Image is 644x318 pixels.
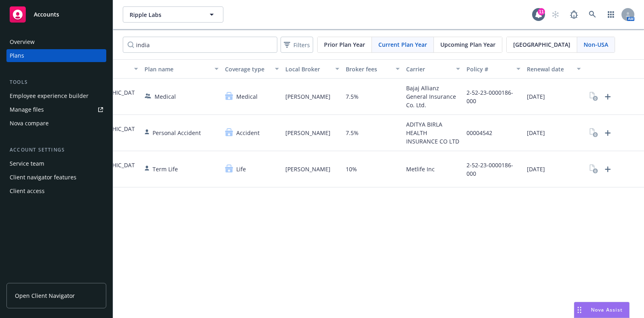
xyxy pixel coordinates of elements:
[601,90,614,103] a: Upload Plan Documents
[285,165,330,173] span: [PERSON_NAME]
[10,171,76,184] div: Client navigator features
[466,65,512,73] div: Policy #
[6,146,106,154] div: Account settings
[6,35,106,48] a: Overview
[281,37,313,53] button: Filters
[466,88,520,105] span: 2-52-23-0000186-000
[527,129,545,137] span: [DATE]
[285,92,330,101] span: [PERSON_NAME]
[6,3,106,26] a: Accounts
[547,6,563,23] a: Start snowing
[584,40,608,49] span: Non-USA
[130,10,199,19] span: Ripple Labs
[293,41,310,49] span: Filters
[346,165,357,173] span: 10%
[34,11,59,18] span: Accounts
[15,291,75,300] span: Open Client Navigator
[10,89,89,102] div: Employee experience builder
[591,306,623,313] span: Nova Assist
[6,78,106,86] div: Tools
[601,127,614,139] a: Upload Plan Documents
[574,302,584,318] div: Drag to move
[587,90,600,103] a: View Plan Documents
[282,39,312,51] span: Filters
[346,65,391,73] div: Broker fees
[153,129,201,137] span: Personal Accident
[155,92,176,101] span: Medical
[527,65,572,73] div: Renewal date
[10,35,35,48] div: Overview
[6,89,106,102] a: Employee experience builder
[584,6,601,23] a: Search
[141,59,222,79] button: Plan name
[236,165,246,173] span: Life
[10,103,44,116] div: Manage files
[10,117,49,130] div: Nova compare
[236,129,260,137] span: Accident
[346,92,359,101] span: 7.5%
[222,59,282,79] button: Coverage type
[144,65,210,73] div: Plan name
[378,40,427,49] span: Current Plan Year
[466,161,520,178] span: 2-52-23-0000186-000
[566,6,582,23] a: Report a Bug
[587,127,600,139] a: View Plan Documents
[6,103,106,116] a: Manage files
[285,129,330,137] span: [PERSON_NAME]
[538,8,545,15] div: 11
[574,302,630,318] button: Nova Assist
[6,185,106,197] a: Client access
[587,163,600,176] a: View Plan Documents
[406,84,460,109] span: Bajaj Allianz General Insurance Co. Ltd.
[236,92,258,101] span: Medical
[6,171,106,184] a: Client navigator features
[10,157,44,170] div: Service team
[285,65,330,73] div: Local Broker
[123,6,223,23] button: Ripple Labs
[440,40,495,49] span: Upcoming Plan Year
[6,157,106,170] a: Service team
[603,6,619,23] a: Switch app
[346,129,359,137] span: 7.5%
[343,59,403,79] button: Broker fees
[10,49,24,62] div: Plans
[466,129,492,137] span: 00004542
[10,185,45,197] div: Client access
[153,165,178,173] span: Term Life
[463,59,524,79] button: Policy #
[6,49,106,62] a: Plans
[406,65,451,73] div: Carrier
[601,163,614,176] a: Upload Plan Documents
[406,120,460,145] span: ADITYA BIRLA HEALTH INSURANCE CO LTD
[324,40,365,49] span: Prior Plan Year
[527,92,545,101] span: [DATE]
[123,37,277,53] input: Search by name
[6,117,106,130] a: Nova compare
[225,65,270,73] div: Coverage type
[527,165,545,173] span: [DATE]
[524,59,584,79] button: Renewal date
[513,40,570,49] span: [GEOGRAPHIC_DATA]
[282,59,343,79] button: Local Broker
[403,59,463,79] button: Carrier
[406,165,435,173] span: Metlife Inc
